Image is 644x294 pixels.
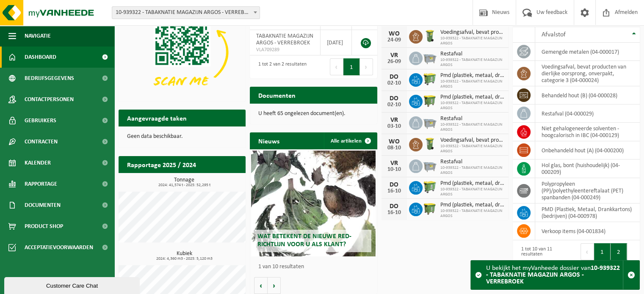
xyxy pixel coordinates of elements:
[440,115,504,122] span: Restafval
[423,115,437,129] img: WB-2500-GAL-GY-01
[256,33,313,46] span: TABAKNATIE MAGAZIJN ARGOS - VERREBROEK
[257,233,351,248] span: Wat betekent de nieuwe RED-richtlijn voor u als klant?
[440,122,504,132] span: 10-939322 - TABAKNATIE MAGAZIJN ARGOS
[535,104,640,123] td: restafval (04-000029)
[440,187,504,197] span: 10-939322 - TABAKNATIE MAGAZIJN ARGOS
[440,209,504,219] span: 10-939322 - TABAKNATIE MAGAZIJN ARGOS
[386,80,403,86] div: 02-10
[119,110,195,126] h2: Aangevraagde taken
[254,277,268,294] button: Vorige
[386,138,403,145] div: WO
[386,203,403,210] div: DO
[386,30,403,37] div: WO
[386,117,403,124] div: VR
[251,151,376,256] a: Wat betekent de nieuwe RED-richtlijn voor u als klant?
[127,134,237,140] p: Geen data beschikbaar.
[423,137,437,151] img: WB-0140-HPE-GN-50
[386,102,403,108] div: 02-10
[25,110,56,131] span: Gebruikers
[119,156,205,173] h2: Rapportage 2025 / 2024
[440,144,504,154] span: 10-939322 - TABAKNATIE MAGAZIJN ARGOS
[386,167,403,173] div: 10-10
[250,87,304,103] h2: Documenten
[535,141,640,159] td: onbehandeld hout (A) (04-000200)
[440,159,504,165] span: Restafval
[123,257,246,261] span: 2024: 4,360 m3 - 2025: 5,120 m3
[440,51,504,58] span: Restafval
[535,43,640,61] td: gemengde metalen (04-000017)
[25,25,51,47] span: Navigatie
[386,74,403,80] div: DO
[25,68,74,89] span: Bedrijfsgegevens
[440,58,504,68] span: 10-939322 - TABAKNATIE MAGAZIJN ARGOS
[119,5,246,100] img: Download de VHEPlus App
[25,195,61,216] span: Documenten
[535,86,640,104] td: behandeld hout (B) (04-000028)
[386,160,403,167] div: VR
[423,29,437,43] img: WB-0140-HPE-GN-50
[386,124,403,129] div: 03-10
[268,277,281,294] button: Volgende
[423,72,437,86] img: WB-0660-HPE-GN-50
[440,72,504,79] span: Pmd (plastiek, metaal, drankkartons) (bedrijven)
[123,177,246,187] h3: Tonnage
[517,242,572,278] div: 1 tot 10 van 11 resultaten
[386,59,403,65] div: 26-09
[423,93,437,108] img: WB-1100-HPE-GN-50
[423,201,437,216] img: WB-1100-HPE-GN-50
[112,6,260,19] span: 10-939322 - TABAKNATIE MAGAZIJN ARGOS - VERREBROEK
[254,58,307,76] div: 1 tot 2 van 2 resultaten
[440,29,504,36] span: Voedingsafval, bevat producten van dierlijke oorsprong, onverpakt, categorie 3
[440,94,504,101] span: Pmd (plastiek, metaal, drankkartons) (bedrijven)
[594,243,611,260] button: 1
[25,152,51,173] span: Kalender
[440,180,504,187] span: Pmd (plastiek, metaal, drankkartons) (bedrijven)
[386,37,403,43] div: 24-09
[611,243,627,260] button: 2
[25,173,57,195] span: Rapportage
[256,47,314,53] span: VLA709289
[535,203,640,222] td: PMD (Plastiek, Metaal, Drankkartons) (bedrijven) (04-000978)
[486,265,620,285] strong: 10-939322 - TABAKNATIE MAGAZIJN ARGOS - VERREBROEK
[25,47,56,68] span: Dashboard
[440,137,504,144] span: Voedingsafval, bevat producten van dierlijke oorsprong, onverpakt, categorie 3
[386,52,403,59] div: VR
[440,79,504,89] span: 10-939322 - TABAKNATIE MAGAZIJN ARGOS
[25,131,58,152] span: Contracten
[440,165,504,176] span: 10-939322 - TABAKNATIE MAGAZIJN ARGOS
[423,50,437,65] img: WB-2500-GAL-GY-01
[440,101,504,111] span: 10-939322 - TABAKNATIE MAGAZIJN ARGOS
[440,202,504,209] span: Pmd (plastiek, metaal, drankkartons) (bedrijven)
[258,264,373,270] p: 1 van 10 resultaten
[258,111,368,117] p: U heeft 65 ongelezen document(en).
[440,36,504,46] span: 10-939322 - TABAKNATIE MAGAZIJN ARGOS
[324,132,376,149] a: Alle artikelen
[535,159,640,178] td: hol glas, bont (huishoudelijk) (04-000209)
[386,181,403,188] div: DO
[386,145,403,151] div: 08-10
[535,61,640,86] td: voedingsafval, bevat producten van dierlijke oorsprong, onverpakt, categorie 3 (04-000024)
[535,222,640,240] td: verkoop items (04-001834)
[386,210,403,216] div: 16-10
[360,58,373,75] button: Next
[123,251,246,261] h3: Kubiek
[386,188,403,194] div: 16-10
[535,178,640,203] td: polypropyleen (PP)/polyethyleentereftalaat (PET) spanbanden (04-000249)
[423,180,437,194] img: WB-0660-HPE-GN-50
[542,31,566,38] span: Afvalstof
[25,216,63,237] span: Product Shop
[486,261,623,289] div: U bekijkt het myVanheede dossier van
[330,58,343,75] button: Previous
[123,183,246,187] span: 2024: 41,574 t - 2025: 52,295 t
[182,173,245,190] a: Bekijk rapportage
[535,123,640,141] td: niet gehalogeneerde solventen - hoogcalorisch in IBC (04-000129)
[25,237,93,258] span: Acceptatievoorwaarden
[423,158,437,173] img: WB-2500-GAL-GY-01
[321,30,352,55] td: [DATE]
[580,243,594,260] button: Previous
[4,275,141,294] iframe: chat widget
[112,7,260,19] span: 10-939322 - TABAKNATIE MAGAZIJN ARGOS - VERREBROEK
[386,95,403,102] div: DO
[250,132,288,149] h2: Nieuws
